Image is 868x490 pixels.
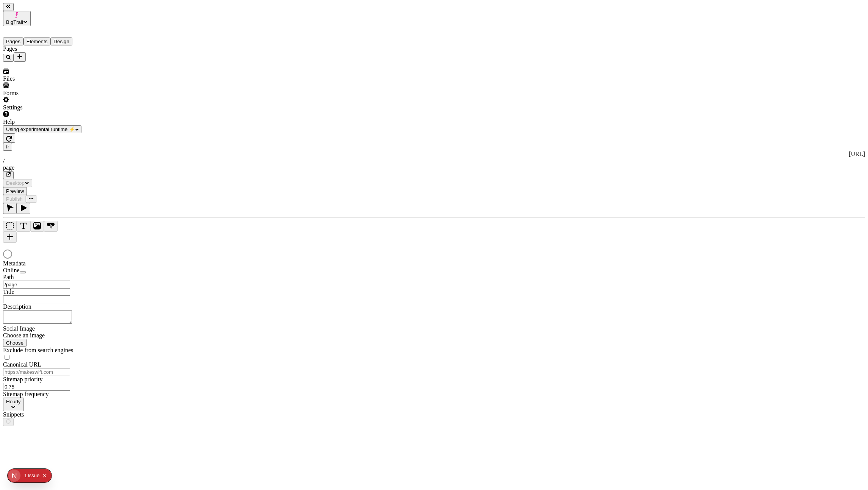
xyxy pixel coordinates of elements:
button: Add new [14,52,26,62]
button: Hourly [3,398,24,411]
button: Using experimental runtime ⚡️ [3,125,81,133]
input: https://makeswift.com [3,368,70,376]
button: Publish [3,195,26,203]
button: Button [44,221,58,232]
button: Pages [3,37,23,45]
span: Hourly [6,399,21,404]
span: Sitemap priority [3,376,42,382]
span: Publish [6,196,23,202]
div: Metadata [3,260,94,267]
span: Desktop [6,180,25,186]
button: BigTrail [3,11,31,26]
button: Design [50,37,72,45]
span: Choose [6,340,23,346]
button: Box [3,221,17,232]
span: Preview [6,188,24,194]
div: Settings [3,104,94,111]
span: fr [6,144,9,150]
div: Choose an image [3,332,94,339]
div: Help [3,119,94,125]
div: [URL] [3,151,865,158]
button: Desktop [3,179,32,187]
span: Description [3,303,31,310]
div: Snippets [3,411,94,418]
div: / [3,158,865,164]
button: Elements [23,37,51,45]
button: Open locale picker [3,143,12,151]
button: Image [30,221,44,232]
span: Online [3,267,20,273]
span: Canonical URL [3,361,41,368]
button: Choose [3,339,27,347]
button: Text [17,221,30,232]
span: Social Image [3,325,35,332]
span: Using experimental runtime ⚡️ [6,126,75,132]
span: Title [3,289,14,295]
span: Sitemap frequency [3,391,48,397]
span: BigTrail [6,19,23,25]
div: Pages [3,45,94,52]
button: Preview [3,187,27,195]
span: Exclude from search engines [3,347,73,353]
div: page [3,164,865,171]
div: Forms [3,90,94,97]
div: Files [3,75,94,82]
span: Path [3,274,14,280]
